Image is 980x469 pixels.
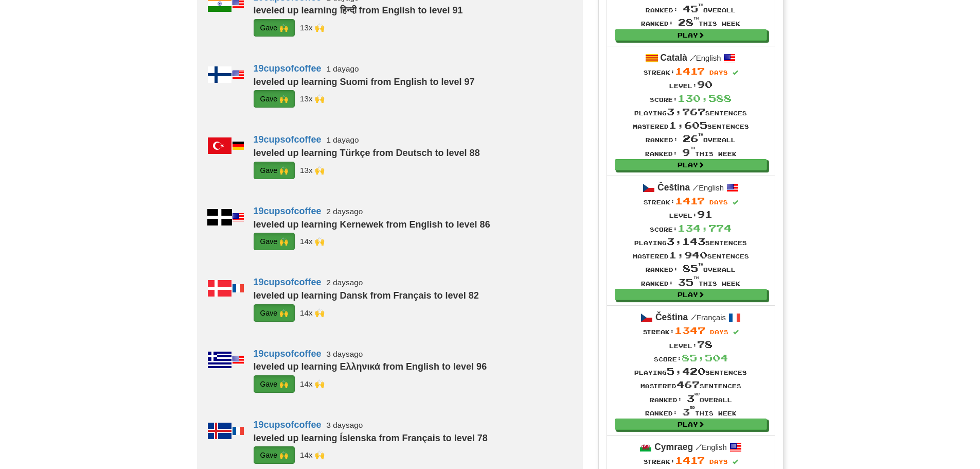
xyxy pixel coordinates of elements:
[254,219,490,230] strong: leveled up learning Kernewek from English to level 86
[690,314,726,322] small: Français
[254,5,463,15] strong: leveled up learning हिन्दी from English to level 91
[675,195,705,206] span: 1417
[676,379,700,390] span: 467
[633,64,749,78] div: Streak:
[615,289,767,300] a: Play
[300,308,325,317] small: gringoton<br />a_seal<br />Morela<br />sjfree<br />JioMc<br />Earluccio<br />LuciusVorenusX<br />...
[633,132,749,145] div: Ranked: overall
[633,15,749,29] div: Ranked: this week
[709,458,728,465] span: days
[675,455,705,466] span: 1417
[254,233,295,250] button: Gave 🙌
[254,206,322,216] a: 19cupsofcoffee
[254,433,488,443] strong: leveled up learning Íslenska from Français to level 78
[254,375,295,393] button: Gave 🙌
[254,446,295,464] button: Gave 🙌
[694,392,700,396] sup: rd
[669,249,707,260] span: 1,940
[634,338,747,351] div: Level:
[254,349,322,359] a: 19cupsofcoffee
[697,339,712,350] span: 78
[634,378,747,391] div: Mastered sentences
[634,454,747,467] div: Streak:
[254,304,295,322] button: Gave 🙌
[678,93,732,104] span: 130,588
[633,2,749,15] div: Ranked: overall
[733,329,739,335] span: Streak includes today.
[634,351,747,364] div: Score:
[615,419,767,430] a: Play
[698,3,703,7] sup: th
[300,237,325,246] small: gringoton<br />a_seal<br />Morela<br />sjfree<br />JioMc<br />Earluccio<br />LuciusVorenusX<br />...
[690,312,697,322] span: /
[327,421,363,429] small: 3 days ago
[697,209,712,220] span: 91
[683,263,703,274] span: 85
[733,200,738,205] span: Streak includes today.
[327,64,359,73] small: 1 day ago
[690,53,696,62] span: /
[690,146,695,150] sup: th
[300,23,325,32] small: gringoton<br />Morela<br />JioMc<br />sjfree<br />a_seal<br />LuciusVorenusX<br />Marcos<br />Qva...
[633,235,749,248] div: Playing sentences
[633,92,749,105] div: Score:
[693,276,699,280] sup: th
[254,361,487,372] strong: leveled up learning Ελληνικά from English to level 96
[633,194,749,207] div: Streak:
[687,393,700,404] span: 3
[300,94,325,103] small: gringoton<br />Morela<br />JioMc<br />sjfree<br />a_seal<br />LuciusVorenusX<br />Marcos<br />Qva...
[698,133,703,136] sup: th
[733,459,738,465] span: Streak includes today.
[696,442,702,451] span: /
[678,222,732,234] span: 134,774
[633,275,749,289] div: Ranked: this week
[675,65,705,77] span: 1417
[327,135,359,144] small: 1 day ago
[327,278,363,287] small: 2 days ago
[733,70,738,76] span: Streak includes today.
[654,442,693,452] strong: Cymraeg
[634,405,747,419] div: Ranked: this week
[667,106,705,117] span: 3,767
[655,312,688,322] strong: Čeština
[615,29,767,41] a: Play
[683,3,703,14] span: 45
[634,324,747,337] div: Streak:
[690,54,721,62] small: English
[683,133,703,144] span: 26
[692,183,699,192] span: /
[667,236,705,247] span: 3,143
[633,262,749,275] div: Ranked: overall
[709,69,728,76] span: days
[682,147,695,158] span: 9
[254,77,475,87] strong: leveled up learning Suomi from English to level 97
[696,443,727,451] small: English
[300,166,325,175] small: gringoton<br />Morela<br />JioMc<br />sjfree<br />a_seal<br />LuciusVorenusX<br />Marcos<br />Qva...
[254,162,295,179] button: Gave 🙌
[633,248,749,262] div: Mastered sentences
[678,276,699,288] span: 35
[300,379,325,388] small: segfault<br />gringoton<br />Morela<br />JioMc<br />a_seal<br />sjfree<br />superwinston<br />Mar...
[682,406,695,418] span: 3
[633,146,749,159] div: Ranked: this week
[709,199,728,205] span: days
[667,366,705,377] span: 5,420
[633,221,749,235] div: Score:
[254,63,322,74] a: 19cupsofcoffee
[674,325,705,336] span: 1347
[669,119,707,131] span: 1,605
[254,19,295,37] button: Gave 🙌
[693,16,699,20] sup: th
[254,277,322,287] a: 19cupsofcoffee
[254,290,479,301] strong: leveled up learning Dansk from Français to level 82
[254,134,322,145] a: 19cupsofcoffee
[327,350,363,358] small: 3 days ago
[254,148,480,158] strong: leveled up learning Türkçe from Deutsch to level 88
[678,16,699,28] span: 28
[660,53,687,63] strong: Català
[682,352,728,363] span: 85,504
[698,263,703,266] sup: th
[300,450,325,459] small: segfault<br />gringoton<br />Morela<br />JioMc<br />a_seal<br />sjfree<br />superwinston<br />Mar...
[327,207,363,216] small: 2 days ago
[634,392,747,405] div: Ranked: overall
